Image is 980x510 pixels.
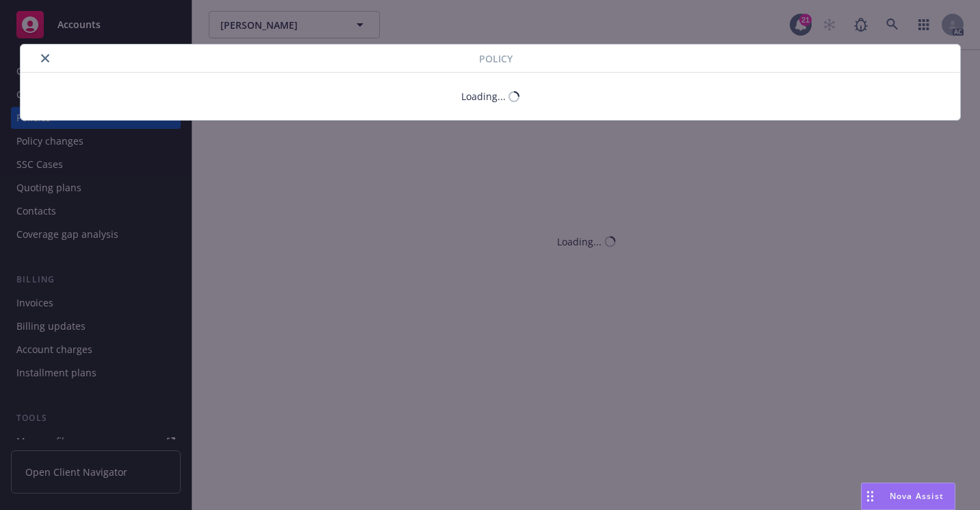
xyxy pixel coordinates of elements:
span: Nova Assist [890,490,944,502]
div: Loading... [461,89,506,104]
button: close [37,50,53,66]
span: Policy [479,51,513,66]
div: Drag to move [862,483,879,509]
button: Nova Assist [861,483,955,510]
